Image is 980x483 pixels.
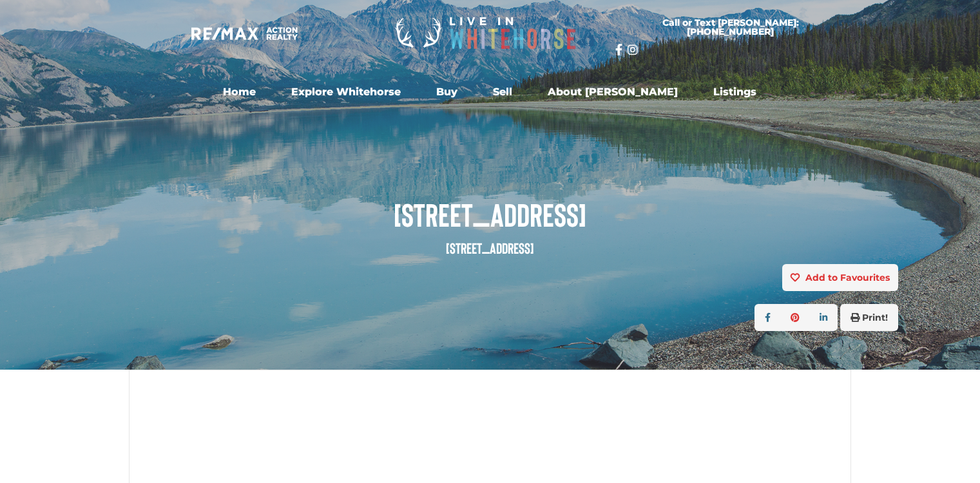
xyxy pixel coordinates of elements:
[615,10,846,44] a: Call or Text [PERSON_NAME]: [PHONE_NUMBER]
[805,272,890,283] strong: Add to Favourites
[213,79,265,105] a: Home
[631,18,831,36] span: Call or Text [PERSON_NAME]: [PHONE_NUMBER]
[427,79,467,105] a: Buy
[862,312,888,323] strong: Print!
[538,79,687,105] a: About [PERSON_NAME]
[82,196,898,232] span: [STREET_ADDRESS]
[840,304,898,331] button: Print!
[446,239,534,257] small: [STREET_ADDRESS]
[135,79,844,105] nav: Menu
[704,79,766,105] a: Listings
[483,79,522,105] a: Sell
[782,264,898,291] button: Add to Favourites
[282,79,410,105] a: Explore Whitehorse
